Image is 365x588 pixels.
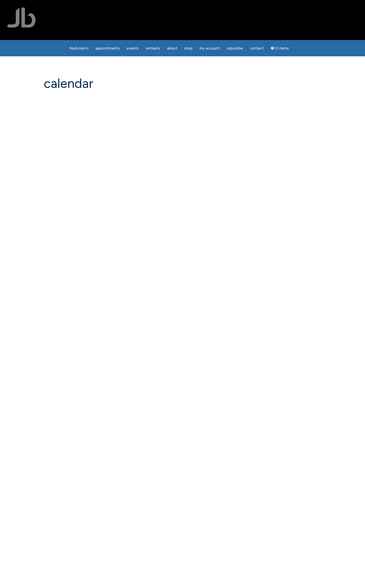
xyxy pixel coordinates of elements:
a: Shop [181,44,195,53]
i: Cart [271,46,275,51]
a: Events [124,44,142,53]
img: Jamie Butler. The Everyday Medium [7,8,36,28]
span: Shop [184,46,192,51]
span: My Account [199,46,220,51]
span: Contact [250,46,264,51]
span: Events [127,46,139,51]
a: About [164,44,180,53]
span: Retreats [146,46,160,51]
h1: Calendar [44,76,321,91]
a: Contact [247,44,267,53]
a: My Account [196,44,223,53]
a: Cart0 items [268,43,292,53]
span: Appointments [95,46,120,51]
a: Subscribe [224,44,246,53]
span: About [167,46,177,51]
span: Subscribe [227,46,243,51]
span: 0 items [275,47,289,50]
a: featured in [66,44,91,53]
a: Retreats [143,44,163,53]
span: featured in [69,46,88,51]
a: Appointments [92,44,123,53]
